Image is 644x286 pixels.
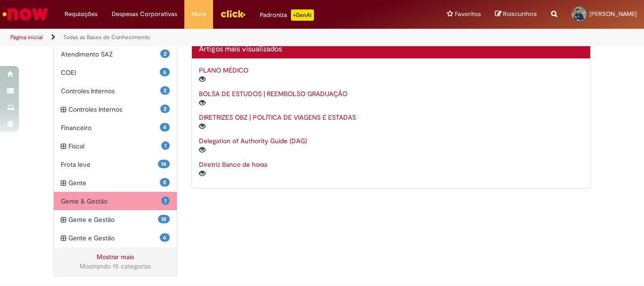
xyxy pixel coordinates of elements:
span: 18 [158,215,170,223]
a: Diretriz Banco de horas [199,160,267,169]
div: expandir categoria Gente 5 Gente [54,173,177,192]
div: expandir categoria Fiscal 1 Fiscal [54,137,177,155]
a: Página inicial [10,33,43,41]
span: 6 [160,68,170,76]
span: 5 [160,178,170,187]
a: Delegation of Authority Guide (DAG) [199,137,307,145]
span: 2 [160,105,170,113]
span: COEI [61,68,160,77]
span: 2 [160,49,170,58]
span: Despesas Corporativas [112,9,177,19]
span: 14 [158,160,170,168]
i: expandir categoria Gente [61,178,66,188]
span: Rascunhos [503,9,537,18]
img: click_logo_yellow_360x200.png [220,7,246,21]
span: 6 [160,233,170,242]
a: Todas as Bases de Conhecimento [63,33,150,41]
span: Favoritos [455,9,481,19]
div: expandir categoria Gente e Gestão 18 Gente e Gestão [54,210,177,229]
span: [PERSON_NAME] [589,10,637,18]
div: 6 COEI [54,63,177,82]
p: +GenAi [291,9,314,21]
div: 4 Financeiro [54,118,177,137]
span: 2 [160,86,170,95]
div: expandir categoria Controles Internos 2 Controles Internos [54,100,177,119]
span: Atendimento SAZ [61,49,160,59]
span: 1 [161,196,170,205]
div: expandir categoria Gente e Gestão 6 Gente e Gestão [54,229,177,247]
a: Rascunhos [495,10,537,19]
span: 1 [161,141,170,150]
a: Mostrar mais [97,253,134,261]
i: expandir categoria Controles Internos [61,105,66,115]
span: Controles Internos [61,86,160,96]
div: 2 Atendimento SAZ [54,45,177,64]
div: Mostrando 15 categorias [61,261,170,271]
a: PLANO MÉDICO [199,66,248,74]
div: 2 Controles Internos [54,82,177,100]
span: Frota leve [61,160,158,169]
span: Requisições [65,9,98,19]
span: More [191,9,206,19]
span: Fiscal [68,141,161,151]
span: Gente [68,178,160,188]
div: 14 Frota leve [54,155,177,174]
span: Gente & Gestão [61,196,161,206]
span: 4 [160,123,170,131]
a: DIRETRIZES OBZ | POLÍTICA DE VIAGENS E ESTADAS [199,113,356,122]
a: BOLSA DE ESTUDOS | REEMBOLSO GRADUAÇÃO [199,90,347,98]
i: expandir categoria Gente e Gestão [61,233,66,244]
i: expandir categoria Fiscal [61,141,66,152]
span: Financeiro [61,123,160,132]
i: expandir categoria Gente e Gestão [61,215,66,225]
div: Padroniza [260,9,314,21]
h2: Artigos mais visualizados [199,45,584,54]
span: Gente e Gestão [68,215,158,224]
span: Controles Internos [68,105,160,114]
span: Gente e Gestão [68,233,160,243]
div: 1 Gente & Gestão [54,192,177,211]
ul: Trilhas de página [7,29,422,46]
img: ServiceNow [1,5,50,24]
